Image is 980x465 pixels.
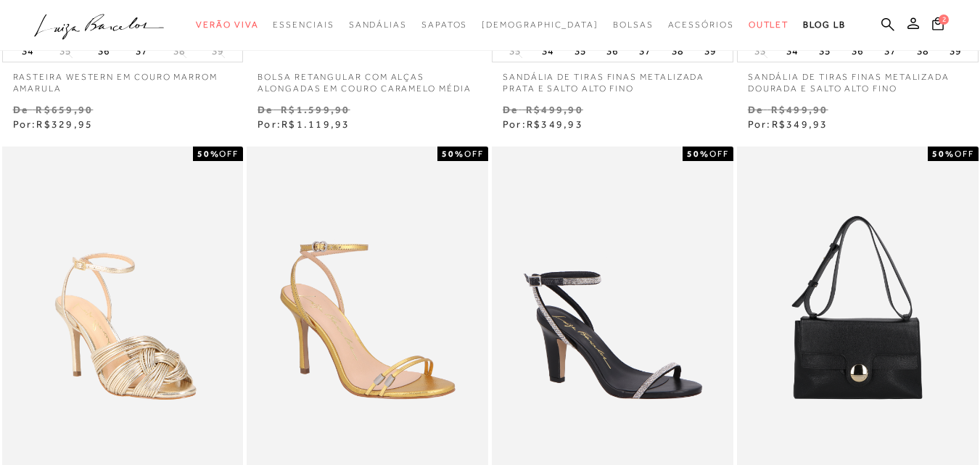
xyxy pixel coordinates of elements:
[538,41,558,62] button: 34
[207,44,228,58] button: 39
[913,41,933,62] button: 38
[748,118,828,130] span: Por:
[273,12,334,38] a: categoryNavScreenReaderText
[258,104,273,115] small: De
[955,149,974,159] span: OFF
[219,149,239,159] span: OFF
[613,20,654,30] span: Bolsas
[847,41,868,62] button: 36
[570,41,590,62] button: 35
[737,62,979,96] a: SANDÁLIA DE TIRAS FINAS METALIZADA DOURADA E SALTO ALTO FINO
[421,12,467,38] a: categoryNavScreenReaderText
[526,104,583,115] small: R$499,90
[880,41,900,62] button: 37
[169,44,189,58] button: 38
[503,104,518,115] small: De
[13,118,94,130] span: Por:
[749,12,789,38] a: categoryNavScreenReaderText
[131,41,152,62] button: 37
[17,41,38,62] button: 34
[281,118,350,130] span: R$1.119,93
[349,20,407,30] span: Sandálias
[13,104,28,115] small: De
[815,41,835,62] button: 35
[258,118,350,130] span: Por:
[667,41,688,62] button: 38
[750,44,770,58] button: 33
[709,149,729,159] span: OFF
[196,12,258,38] a: categoryNavScreenReaderText
[687,149,709,159] strong: 50%
[421,20,467,30] span: Sapatos
[928,16,948,36] button: 2
[55,44,75,58] button: 35
[749,20,789,30] span: Outlet
[482,12,598,38] a: noSubCategoriesText
[197,149,220,159] strong: 50%
[932,149,955,159] strong: 50%
[803,20,845,30] span: BLOG LB
[782,41,802,62] button: 34
[527,118,583,130] span: R$349,93
[482,20,598,30] span: [DEMOGRAPHIC_DATA]
[442,149,464,159] strong: 50%
[505,44,525,58] button: 33
[273,20,334,30] span: Essenciais
[700,41,720,62] button: 39
[613,12,654,38] a: categoryNavScreenReaderText
[772,118,828,130] span: R$349,93
[945,41,965,62] button: 39
[602,41,622,62] button: 36
[668,20,734,30] span: Acessórios
[349,12,407,38] a: categoryNavScreenReaderText
[771,104,828,115] small: R$499,90
[247,62,488,96] a: BOLSA RETANGULAR COM ALÇAS ALONGADAS EM COURO CARAMELO MÉDIA
[36,118,93,130] span: R$329,95
[36,104,93,115] small: R$659,90
[492,62,733,96] a: SANDÁLIA DE TIRAS FINAS METALIZADA PRATA E SALTO ALTO FINO
[281,104,350,115] small: R$1.599,90
[196,20,258,30] span: Verão Viva
[748,104,763,115] small: De
[464,149,484,159] span: OFF
[94,41,114,62] button: 36
[503,118,583,130] span: Por:
[2,62,244,96] a: RASTEIRA WESTERN EM COURO MARROM AMARULA
[803,12,845,38] a: BLOG LB
[668,12,734,38] a: categoryNavScreenReaderText
[635,41,655,62] button: 37
[939,15,949,25] span: 2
